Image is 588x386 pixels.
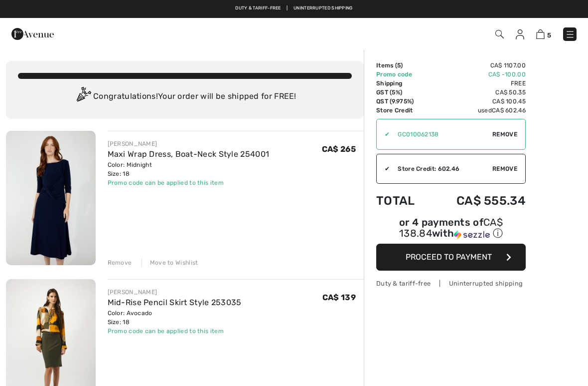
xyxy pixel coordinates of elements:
[376,88,430,97] td: GST (5%)
[397,62,401,69] span: 5
[399,216,503,239] span: CA$ 138.84
[376,97,430,106] td: QST (9.975%)
[376,61,430,70] td: Items ( )
[108,160,270,178] div: Color: Midnight Size: 18
[430,184,526,218] td: CA$ 555.34
[6,131,96,265] img: Maxi Wrap Dress, Boat-Neck Style 254001
[406,252,492,262] span: Proceed to Payment
[430,61,526,70] td: CA$ 1107.00
[376,79,430,88] td: Shipping
[536,28,551,40] a: 5
[376,279,526,288] div: Duty & tariff-free | Uninterrupted shipping
[430,79,526,88] td: Free
[536,29,545,39] img: Shopping Bag
[108,327,242,336] div: Promo code can be applied to this item
[376,184,430,218] td: Total
[322,144,356,154] span: CA$ 265
[430,97,526,106] td: CA$ 100.45
[11,24,54,44] img: 1ère Avenue
[454,230,490,239] img: Sezzle
[376,218,526,240] div: or 4 payments of with
[430,106,526,115] td: used
[108,309,242,327] div: Color: Avocado Size: 18
[376,106,430,115] td: Store Credit
[108,139,270,148] div: [PERSON_NAME]
[18,87,352,107] div: Congratulations! Your order will be shipped for FREE!
[108,258,132,267] div: Remove
[108,178,270,187] div: Promo code can be applied to this item
[322,293,356,302] span: CA$ 139
[376,244,526,271] button: Proceed to Payment
[142,258,198,267] div: Move to Wishlist
[376,70,430,79] td: Promo code
[390,119,492,149] input: Promo code
[492,164,517,173] span: Remove
[108,149,270,159] a: Maxi Wrap Dress, Boat-Neck Style 254001
[495,30,504,38] img: Search
[492,107,526,114] span: CA$ 602.46
[108,288,242,297] div: [PERSON_NAME]
[430,88,526,97] td: CA$ 50.35
[516,29,524,39] img: My Info
[492,130,517,139] span: Remove
[108,298,242,307] a: Mid-Rise Pencil Skirt Style 253035
[430,70,526,79] td: CA$ -100.00
[11,28,54,38] a: 1ère Avenue
[73,87,93,107] img: Congratulation2.svg
[565,29,575,39] img: Menu
[547,31,551,39] span: 5
[377,164,390,173] div: ✔
[376,218,526,244] div: or 4 payments ofCA$ 138.84withSezzle Click to learn more about Sezzle
[390,164,492,173] div: Store Credit: 602.46
[377,130,390,139] div: ✔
